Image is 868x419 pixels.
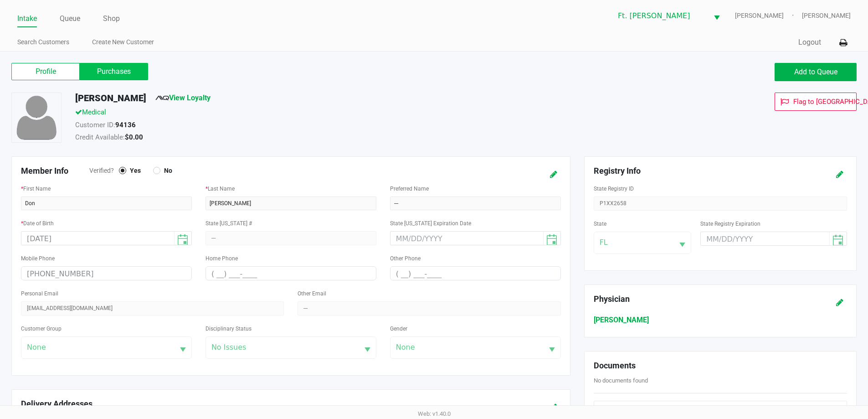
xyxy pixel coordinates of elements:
span: Add to Queue [794,67,837,76]
button: Select [708,5,725,26]
strong: $0.00 [125,133,143,141]
h5: Registry Info [594,166,803,176]
div: Credit Available: [68,132,598,145]
strong: 94136 [115,121,136,129]
a: Intake [17,12,37,25]
a: Queue [60,12,80,25]
div: Medical [68,107,598,120]
h5: [PERSON_NAME] [75,93,146,103]
label: Personal Email [21,290,58,298]
label: State [US_STATE] Expiration Date [390,219,471,228]
h5: Documents [594,361,847,371]
a: View Loyalty [155,93,211,102]
h5: Delivery Addresses [21,399,468,409]
a: Shop [103,12,120,25]
label: First Name [21,185,51,193]
label: State Registry ID [594,185,634,193]
h5: Member Info [21,166,89,176]
span: [PERSON_NAME] [735,11,802,21]
label: Disciplinary Status [205,325,252,333]
span: Verified? [89,166,119,176]
div: Customer ID: [68,120,598,133]
span: No documents found [594,377,648,384]
a: Create New Customer [92,36,154,48]
label: State Registry Expiration [700,220,760,228]
label: Home Phone [205,254,238,263]
button: Add Document [594,401,847,419]
label: Mobile Phone [21,254,55,263]
button: Flag to [GEOGRAPHIC_DATA] [775,93,857,111]
span: Ft. [PERSON_NAME] [618,10,703,21]
button: Logout [798,37,821,48]
a: Search Customers [17,36,69,48]
span: Web: v1.40.0 [418,410,451,417]
span: Yes [126,166,141,175]
button: Add to Queue [775,63,857,81]
label: Date of Birth [21,219,54,228]
span: [PERSON_NAME] [802,11,851,21]
label: State [594,220,606,228]
h6: [PERSON_NAME] [594,316,847,324]
label: Preferred Name [390,185,429,193]
label: Customer Group [21,325,62,333]
label: Other Email [298,290,326,298]
label: Last Name [205,185,235,193]
label: Purchases [80,63,148,80]
label: State [US_STATE] # [205,219,252,228]
label: Profile [11,63,80,80]
h5: Physician [594,294,803,304]
label: Gender [390,325,407,333]
span: No [160,166,172,175]
label: Other Phone [390,254,421,263]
